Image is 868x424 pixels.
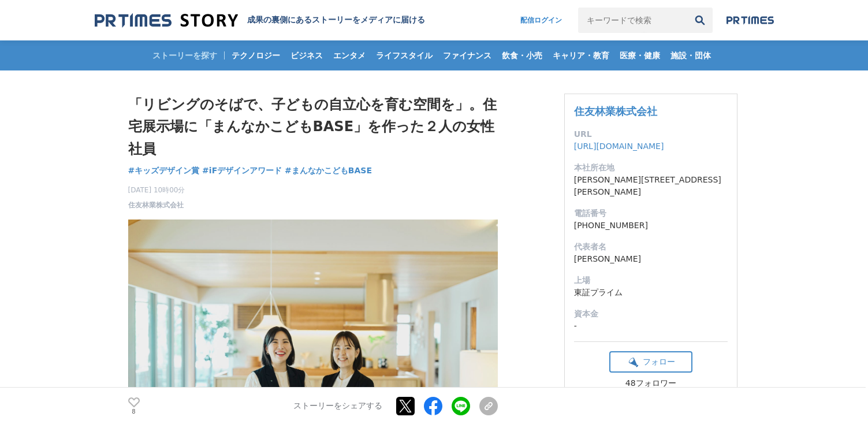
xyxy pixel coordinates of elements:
[202,165,282,176] span: #iFデザインアワード
[371,40,437,70] a: ライフスタイル
[438,40,496,70] a: ファイナンス
[128,200,184,210] a: 住友林業株式会社
[687,8,713,33] button: 検索
[574,142,664,151] a: [URL][DOMAIN_NAME]
[509,8,573,33] a: 配信ログイン
[95,13,238,28] img: 成果の裏側にあるストーリーをメディアに届ける
[227,40,285,70] a: テクノロジー
[574,174,728,198] dd: [PERSON_NAME][STREET_ADDRESS][PERSON_NAME]
[574,105,657,117] a: 住友林業株式会社
[128,408,140,414] p: 8
[95,13,425,28] a: 成果の裏側にあるストーリーをメディアに届ける 成果の裏側にあるストーリーをメディアに届ける
[548,50,614,61] span: キャリア・教育
[329,50,370,61] span: エンタメ
[578,8,687,33] input: キーワードで検索
[574,241,728,253] dt: 代表者名
[574,320,728,332] dd: -
[548,40,614,70] a: キャリア・教育
[128,94,498,160] h1: 「リビングのそばで、子どもの自立心を育む空間を」。住宅展示場に「まんなかこどもBASE」を作った２人の女性社員
[286,50,327,61] span: ビジネス
[293,401,382,411] p: ストーリーをシェアする
[609,378,692,389] div: 48フォロワー
[286,40,327,70] a: ビジネス
[227,50,285,61] span: テクノロジー
[615,40,665,70] a: 医療・健康
[609,351,692,373] button: フォロー
[615,50,665,61] span: 医療・健康
[285,165,372,176] span: #まんなかこどもBASE
[128,165,200,176] span: #キッズデザイン賞
[727,16,774,25] img: prtimes
[202,165,282,177] a: #iFデザインアワード
[574,274,728,287] dt: 上場
[371,50,437,61] span: ライフスタイル
[666,40,716,70] a: 施設・団体
[497,50,547,61] span: 飲食・小売
[128,185,185,195] span: [DATE] 10時00分
[285,165,372,177] a: #まんなかこどもBASE
[574,253,728,265] dd: [PERSON_NAME]
[574,287,728,299] dd: 東証プライム
[574,162,728,174] dt: 本社所在地
[574,220,728,232] dd: [PHONE_NUMBER]
[574,308,728,320] dt: 資本金
[666,50,716,61] span: 施設・団体
[574,128,728,140] dt: URL
[497,40,547,70] a: 飲食・小売
[438,50,496,61] span: ファイナンス
[247,15,425,25] h2: 成果の裏側にあるストーリーをメディアに届ける
[574,207,728,220] dt: 電話番号
[128,165,200,177] a: #キッズデザイン賞
[329,40,370,70] a: エンタメ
